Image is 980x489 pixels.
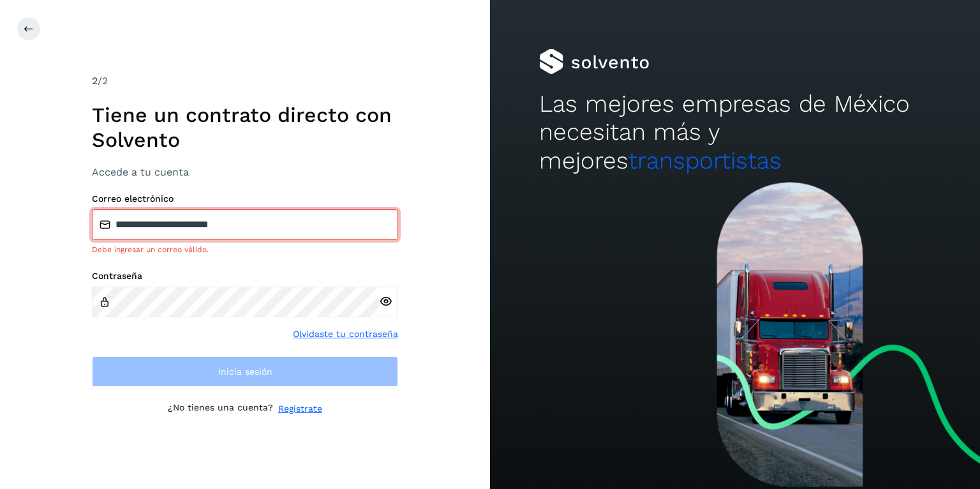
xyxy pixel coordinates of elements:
[92,75,98,87] span: 2
[92,166,398,178] h3: Accede a tu cuenta
[628,147,782,174] span: transportistas
[92,103,398,152] h1: Tiene un contrato directo con Solvento
[539,90,931,175] h2: Las mejores empresas de México necesitan más y mejores
[293,327,398,341] a: Olvidaste tu contraseña
[92,73,398,89] div: /2
[218,367,272,376] span: Inicia sesión
[92,244,398,255] div: Debe ingresar un correo válido.
[168,402,273,416] p: ¿No tienes una cuenta?
[92,193,398,204] label: Correo electrónico
[278,402,322,416] a: Regístrate
[92,356,398,387] button: Inicia sesión
[92,271,398,282] label: Contraseña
